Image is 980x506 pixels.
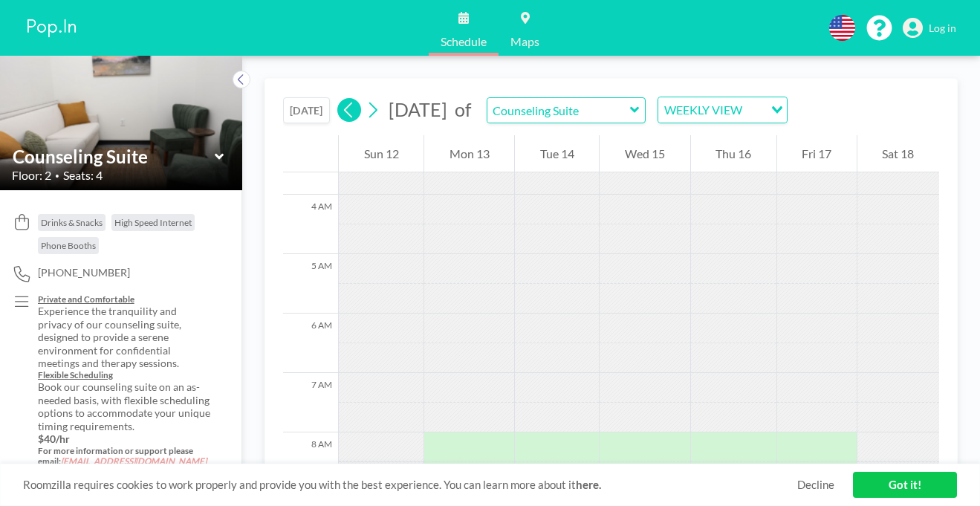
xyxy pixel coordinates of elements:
span: High Speed Internet [114,217,192,228]
div: Search for option [658,97,787,123]
a: here. [576,478,601,491]
div: 6 AM [283,314,338,373]
span: Roomzilla requires cookies to work properly and provide you with the best experience. You can lea... [23,478,797,492]
button: [DATE] [283,97,330,123]
span: [DATE] [389,98,447,120]
strong: $40/hr [38,432,70,445]
span: [PHONE_NUMBER] [38,266,130,279]
input: Counseling Suite [13,146,215,167]
p: Experience the tranquility and privacy of our counseling suite, designed to provide a serene envi... [38,305,212,370]
span: • [55,171,59,181]
span: WEEKLY VIEW [661,100,745,120]
div: Sat 18 [857,135,939,172]
div: 7 AM [283,373,338,432]
em: [EMAIL_ADDRESS][DOMAIN_NAME] [61,456,207,466]
input: Counseling Suite [487,98,630,123]
a: Got it! [853,472,957,498]
span: Schedule [441,36,487,48]
h5: For more information or support please email: [38,446,212,467]
span: Floor: 2 [12,168,51,183]
div: Tue 14 [515,135,599,172]
u: Private and Comfortable [38,294,134,304]
span: Phone Booths [41,240,96,251]
span: Seats: 4 [63,168,103,183]
div: Fri 17 [777,135,857,172]
span: of [455,98,471,121]
div: 5 AM [283,254,338,314]
span: Log in [929,22,956,35]
div: Mon 13 [424,135,514,172]
div: Sun 12 [339,135,424,172]
span: Drinks & Snacks [41,217,103,228]
img: organization-logo [24,13,80,43]
a: Decline [797,478,834,492]
div: Thu 16 [691,135,776,172]
div: 4 AM [283,195,338,254]
div: Wed 15 [600,135,689,172]
span: Maps [510,36,539,48]
p: Book our counseling suite on an as-needed basis, with flexible scheduling options to accommodate ... [38,380,212,432]
a: Log in [903,18,956,39]
div: 8 AM [283,432,338,492]
input: Search for option [747,100,762,120]
u: Flexible Scheduling [38,370,113,380]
